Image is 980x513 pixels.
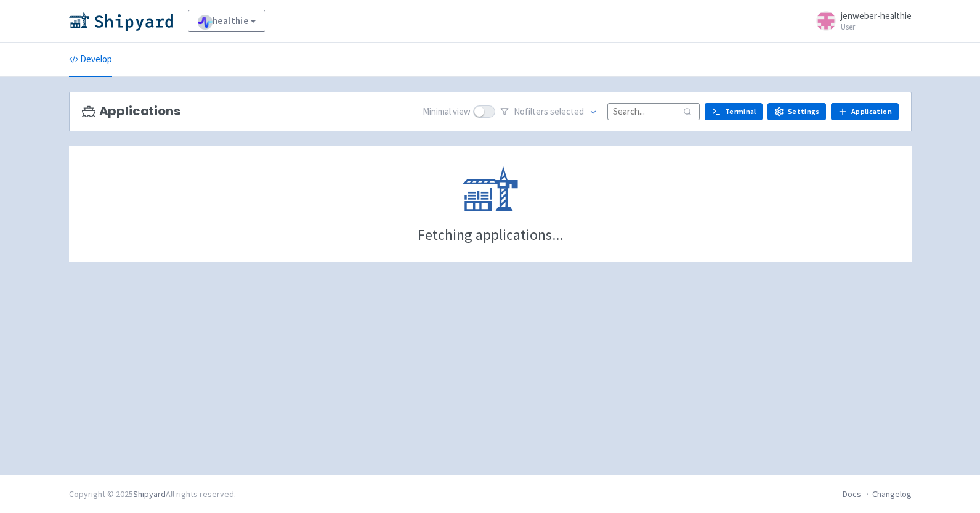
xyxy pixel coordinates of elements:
small: User [841,23,912,31]
a: Terminal [705,103,763,120]
a: Develop [69,43,112,77]
div: Fetching applications... [418,228,563,242]
span: Minimal view [423,105,471,119]
a: Shipyard [133,488,166,499]
span: No filter s [514,105,584,119]
span: selected [550,105,584,117]
input: Search... [607,103,700,120]
a: Changelog [872,488,912,499]
a: Docs [843,488,861,499]
img: Shipyard logo [69,11,173,31]
a: healthie [188,10,266,32]
div: Copyright © 2025 All rights reserved. [69,488,236,501]
a: Application [831,103,898,120]
span: jenweber-healthie [841,10,912,22]
a: jenweber-healthie User [809,11,912,31]
h3: Applications [82,104,180,118]
a: Settings [767,103,826,120]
